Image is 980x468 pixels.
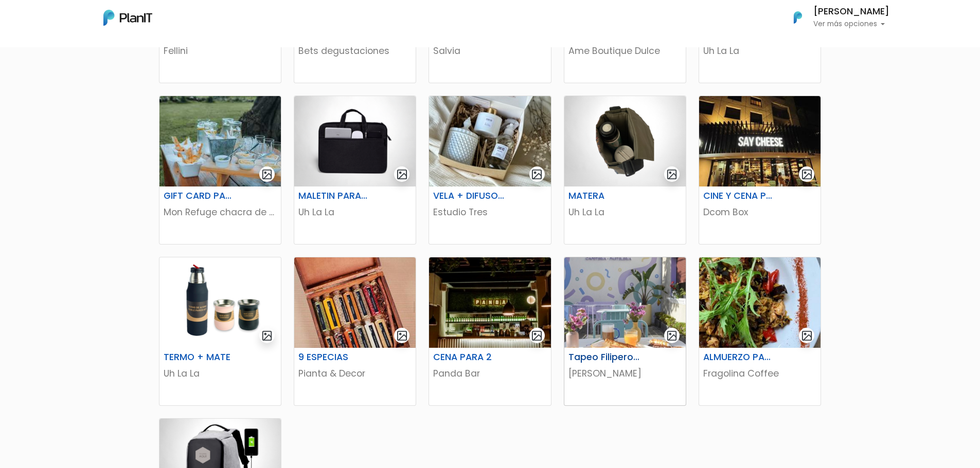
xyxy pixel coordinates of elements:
img: PlanIt Logo [787,6,809,29]
h6: [PERSON_NAME] [813,7,889,16]
h6: MALETIN PARA NOTEBOOK [292,191,376,201]
a: gallery-light VELA + DIFUSOR + HOME SPRAY Estudio Tres [429,96,551,245]
h6: TERMO + MATE [157,352,241,363]
p: Uh La La [164,367,277,380]
p: Ver más opciones [813,21,889,28]
img: thumb_Dise%C3%B1o_sin_t%C3%ADtulo__9_.png [159,257,281,348]
p: Uh La La [703,44,816,58]
button: PlanIt Logo [PERSON_NAME] Ver más opciones [780,4,889,31]
p: Uh La La [568,205,682,219]
h6: Tapeo Filipero Para 2 [562,352,646,363]
img: thumb_WhatsApp_Image_2021-08-26_at_14.39.14.jpeg [294,257,416,348]
h6: ALMUERZO PARA 2 [697,352,781,363]
img: thumb_thumb_9209972E-E399-434D-BEEF-F65B94FC7BA6_1_201_a.jpeg [429,257,550,348]
a: gallery-light 9 ESPECIAS Pianta & Decor [294,257,416,406]
p: Salvia [433,44,546,58]
a: gallery-light CENA PARA 2 Panda Bar [429,257,551,406]
p: Estudio Tres [433,205,546,219]
img: gallery-light [666,330,678,342]
p: Fragolina Coffee [703,367,816,380]
p: Pianta & Decor [298,367,412,380]
h6: CINE Y CENA PARA 2 [697,191,781,201]
a: gallery-light MATERA Uh La La [564,96,686,245]
p: Fellini [164,44,277,58]
img: gallery-light [666,169,678,180]
p: Bets degustaciones [298,44,412,58]
img: gallery-light [396,330,408,342]
img: thumb_WhatsApp_Image_2025-03-27_at_15.14.25.jpeg [699,257,821,348]
h6: VELA + DIFUSOR + HOME SPRAY [427,191,511,201]
p: Mon Refuge chacra de eventos [164,205,277,219]
p: Panda Bar [433,367,546,380]
img: gallery-light [261,169,273,180]
p: Ame Boutique Dulce [568,44,682,58]
img: thumb_WhatsApp_Image_2023-09-13_at_15.09-PhotoRoom.png [564,96,686,186]
h6: 9 ESPECIAS [292,352,376,363]
img: thumb_WhatsApp_Image_2025-02-05_at_10.39.54.jpeg [159,96,281,186]
img: gallery-light [396,169,408,180]
img: thumb_WhatsApp_Image_2024-05-31_at_10.12.15.jpeg [699,96,821,186]
img: gallery-light [801,169,813,180]
div: ¿Necesitás ayuda? [53,10,148,30]
a: gallery-light GIFT CARD PARA 2 PERSONAS Mon Refuge chacra de eventos [159,96,281,245]
img: gallery-light [801,330,813,342]
a: gallery-light MALETIN PARA NOTEBOOK Uh La La [294,96,416,245]
h6: MATERA [562,191,646,201]
img: gallery-light [531,169,543,180]
h6: GIFT CARD PARA 2 PERSONAS [157,191,241,201]
a: gallery-light CINE Y CENA PARA 2 Dcom Box [699,96,821,245]
p: Dcom Box [703,205,816,219]
p: Uh La La [298,205,412,219]
a: gallery-light ALMUERZO PARA 2 Fragolina Coffee [699,257,821,406]
img: thumb_thumb_233CDB15-6072-45CA-A93F-2E99177F7395__3_.jpeg [564,257,686,348]
a: gallery-light Tapeo Filipero Para 2 [PERSON_NAME] [564,257,686,406]
img: thumb_WhatsApp_Image_2023-07-11_at_15.02-PhotoRoom.png [294,96,416,186]
a: gallery-light TERMO + MATE Uh La La [159,257,281,406]
img: thumb_IMG_7941.jpeg [429,96,550,186]
h6: CENA PARA 2 [427,352,511,363]
img: PlanIt Logo [103,10,152,26]
p: [PERSON_NAME] [568,367,682,380]
img: gallery-light [261,330,273,342]
img: gallery-light [531,330,543,342]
